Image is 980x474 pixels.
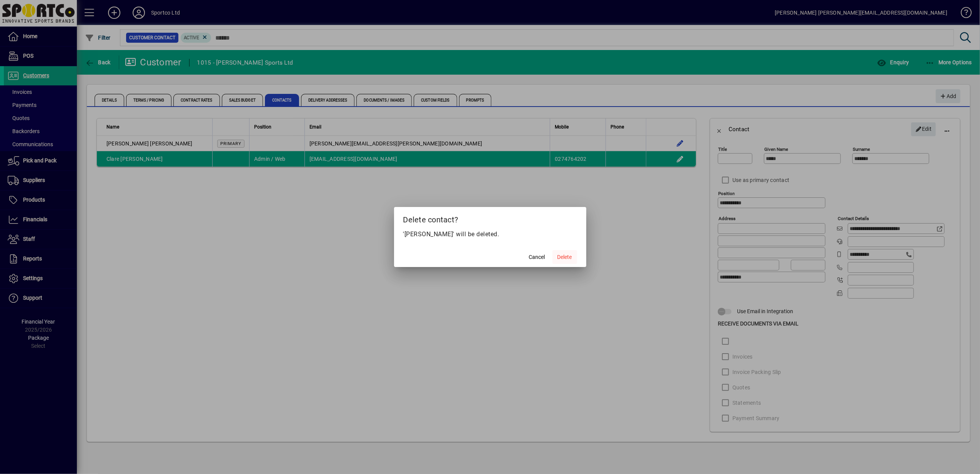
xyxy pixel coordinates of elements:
span: Delete [557,253,572,261]
span: Cancel [529,253,545,261]
h2: Delete contact? [394,207,586,229]
p: '[PERSON_NAME]' will be deleted. [403,230,577,239]
button: Delete [552,250,577,264]
button: Cancel [525,250,549,264]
